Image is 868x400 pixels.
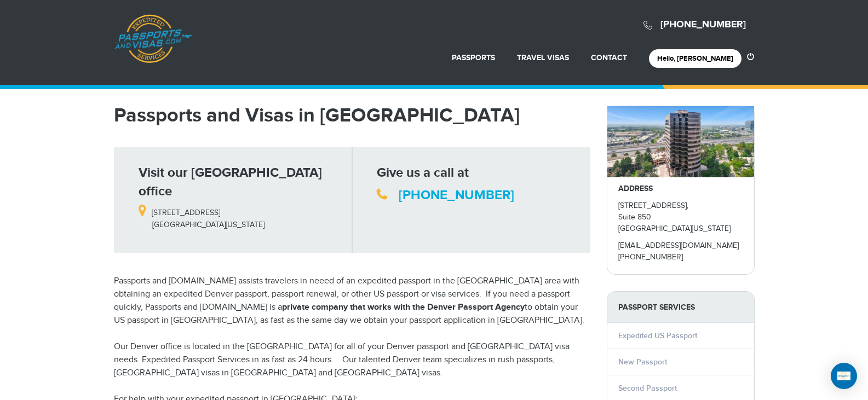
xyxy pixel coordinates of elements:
[591,53,627,62] a: Contact
[618,331,697,340] a: Expedited US Passport
[618,241,739,250] a: [EMAIL_ADDRESS][DOMAIN_NAME]
[139,165,322,199] strong: Visit our [GEOGRAPHIC_DATA] office
[618,184,653,193] strong: ADDRESS
[114,340,590,380] p: Our Denver office is located in the [GEOGRAPHIC_DATA] for all of your Denver passport and [GEOGRA...
[618,252,743,263] p: [PHONE_NUMBER]
[114,14,192,63] a: Passports & [DOMAIN_NAME]
[377,165,469,181] strong: Give us a call at
[399,187,514,203] a: [PHONE_NUMBER]
[282,302,525,312] strong: private company that works with the Denver Passport Agency
[139,201,344,230] p: [STREET_ADDRESS] [GEOGRAPHIC_DATA][US_STATE]
[114,275,590,327] p: Passports and [DOMAIN_NAME] assists travelers in neeed of an expedited passport in the [GEOGRAPHI...
[114,106,590,125] h1: Passports and Visas in [GEOGRAPHIC_DATA]
[607,106,754,177] img: passportsandvisas_denver_5251_dtc_parkway_-_28de80_-_029b8f063c7946511503b0bb3931d518761db640.jpg
[660,19,746,31] a: [PHONE_NUMBER]
[517,53,569,62] a: Travel Visas
[618,357,667,367] a: New Passport
[607,292,754,323] strong: PASSPORT SERVICES
[452,53,495,62] a: Passports
[618,200,743,235] p: [STREET_ADDRESS], Suite 850 [GEOGRAPHIC_DATA][US_STATE]
[831,363,857,389] div: Open Intercom Messenger
[657,54,733,63] a: Hello, [PERSON_NAME]
[618,384,677,393] a: Second Passport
